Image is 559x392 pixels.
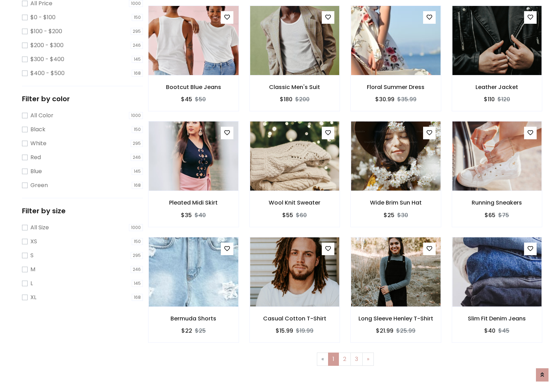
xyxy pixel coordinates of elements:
label: XS [30,237,37,246]
label: L [30,279,33,288]
span: 1000 [129,112,143,119]
label: $100 - $200 [30,27,62,36]
h5: Filter by size [22,207,143,215]
del: $25.99 [396,327,415,335]
h6: Running Sneakers [452,199,542,206]
h6: $65 [485,212,495,219]
del: $50 [195,95,206,103]
h6: Slim Fit Denim Jeans [452,315,542,322]
h6: Bootcut Blue Jeans [148,84,239,90]
del: $35.99 [397,95,416,103]
del: $30 [397,211,408,219]
label: XL [30,293,36,302]
span: 246 [131,154,143,161]
a: 1 [328,353,339,366]
h6: $55 [282,212,293,219]
del: $19.99 [296,327,313,335]
h6: Classic Men's Suit [250,84,340,90]
span: 145 [132,280,143,287]
a: 3 [350,353,363,366]
a: Next [362,353,374,366]
del: $75 [498,211,509,219]
a: 2 [339,353,351,366]
h6: Leather Jacket [452,84,542,90]
label: Blue [30,167,42,176]
del: $45 [498,327,509,335]
h6: $30.99 [375,96,394,103]
label: M [30,265,35,274]
span: 168 [132,70,143,77]
span: 150 [132,126,143,133]
label: White [30,139,46,148]
label: $0 - $100 [30,13,56,22]
h6: $22 [181,327,192,334]
span: 295 [131,140,143,147]
h6: Wide Brim Sun Hat [351,199,441,206]
span: 295 [131,252,143,259]
span: 168 [132,294,143,301]
h5: Filter by color [22,95,143,103]
span: 246 [131,266,143,273]
span: 246 [131,42,143,49]
label: Black [30,125,45,134]
label: All Size [30,223,49,232]
label: Green [30,181,48,190]
h6: $45 [181,96,192,103]
label: $400 - $500 [30,69,65,77]
h6: $180 [280,96,292,103]
h6: $15.99 [276,327,293,334]
span: 150 [132,14,143,21]
del: $60 [296,211,307,219]
h6: Bermuda Shorts [148,315,239,322]
h6: $110 [484,96,495,103]
label: $200 - $300 [30,41,64,50]
h6: $25 [384,212,394,219]
del: $40 [195,211,206,219]
h6: $40 [484,327,495,334]
h6: Long Sleeve Henley T-Shirt [351,315,441,322]
del: $200 [295,95,310,103]
h6: $35 [181,212,192,219]
label: Red [30,153,41,162]
del: $25 [195,327,206,335]
label: S [30,251,34,260]
del: $120 [498,95,510,103]
span: 295 [131,28,143,35]
label: $300 - $400 [30,55,64,64]
h6: Wool Knit Sweater [250,199,340,206]
span: 1000 [129,224,143,231]
span: 145 [132,56,143,63]
h6: Floral Summer Dress [351,84,441,90]
span: 150 [132,238,143,245]
h6: Casual Cotton T-Shirt [250,315,340,322]
h6: Pleated Midi Skirt [148,199,239,206]
span: » [367,355,369,363]
nav: Page navigation [153,353,537,366]
label: All Color [30,111,53,120]
span: 168 [132,182,143,189]
span: 145 [132,168,143,175]
h6: $21.99 [376,327,393,334]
